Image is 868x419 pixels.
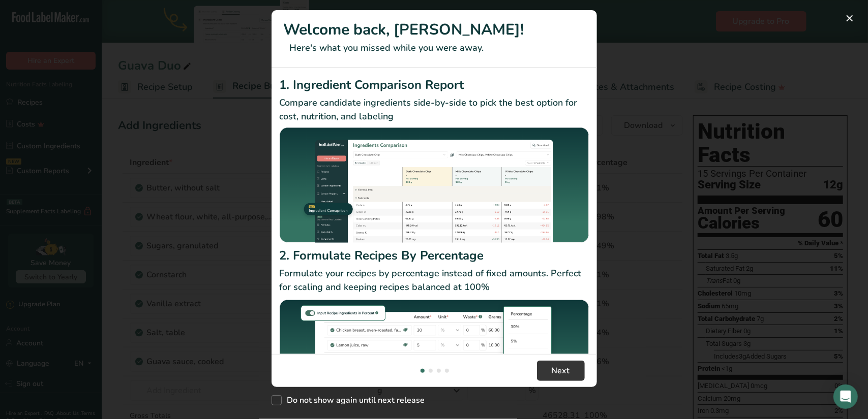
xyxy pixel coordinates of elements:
[280,267,589,294] p: Formulate your recipes by percentage instead of fixed amounts. Perfect for scaling and keeping re...
[280,96,589,123] p: Compare candidate ingredients side-by-side to pick the best option for cost, nutrition, and labeling
[537,361,585,381] button: Next
[833,384,858,409] div: Open Intercom Messenger
[280,76,589,94] h2: 1. Ingredient Comparison Report
[280,127,589,243] img: Ingredient Comparison Report
[284,18,585,41] h1: Welcome back, [PERSON_NAME]!
[280,246,589,265] h2: 2. Formulate Recipes By Percentage
[282,395,425,405] span: Do not show again until next release
[284,41,585,55] p: Here's what you missed while you were away.
[552,365,570,377] span: Next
